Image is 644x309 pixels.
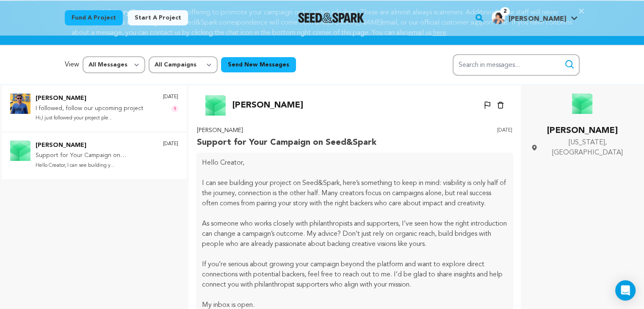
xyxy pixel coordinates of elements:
p: Hello Creator, [202,158,507,168]
a: Start a project [128,10,188,25]
p: Hello Creator, I can see building y... [36,161,155,171]
img: Emily Tran Photo [572,94,592,114]
img: Seed&Spark Logo Dark Mode [298,13,365,23]
p: View [65,60,79,70]
span: Cortez M.'s Profile [490,9,579,27]
p: If you’re serious about growing your campaign beyond the platform and want to explore direct conn... [202,259,507,290]
p: [DATE] [497,126,512,149]
a: Cortez M.'s Profile [490,9,579,24]
p: I can see building your project on Seed&Spark, here’s something to keep in mind: visibility is on... [202,178,507,209]
span: 1 [171,105,178,112]
p: [PERSON_NAME] [232,99,303,112]
img: Emily Tran Photo [10,141,30,161]
img: Emily Tran Photo [205,95,226,116]
p: As someone who works closely with philanthropists and supporters, I’ve seen how the right introdu... [202,219,507,249]
a: Seed&Spark Homepage [298,13,365,23]
p: Support for Your Campaign on Seed&Spark [197,136,376,149]
button: Send New Messages [221,57,296,72]
span: 2 [500,7,510,16]
span: [PERSON_NAME] [509,16,566,22]
div: Cortez M.'s Profile [492,11,566,24]
p: [PERSON_NAME] [36,141,155,151]
input: Search in messages... [453,54,580,76]
p: [PERSON_NAME] [197,126,376,136]
p: I followed, follow our upcoming project [36,104,144,114]
p: [PERSON_NAME] [531,124,634,138]
p: [PERSON_NAME] [36,94,144,104]
div: Open Intercom Messenger [615,280,636,301]
p: [DATE] [163,94,178,100]
span: [US_STATE], [GEOGRAPHIC_DATA] [541,138,634,158]
p: Support for Your Campaign on Seed&Spark [36,151,155,161]
p: [DATE] [163,141,178,147]
p: Hi,I just followed your project ple... [36,113,144,123]
a: Fund a project [65,10,123,25]
img: 35f88c7f06cbe5e6.png [492,11,505,24]
img: Brijesh Gurnani Photo [10,94,30,114]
